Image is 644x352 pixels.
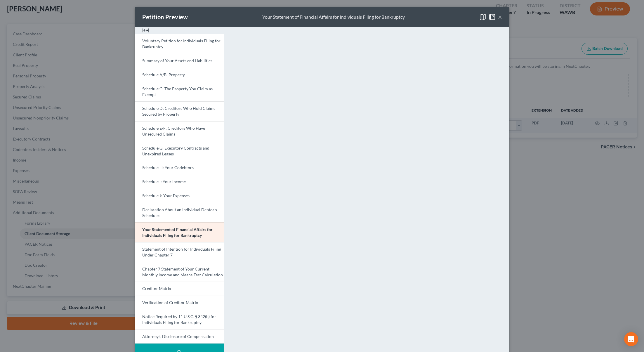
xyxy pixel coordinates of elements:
span: Verification of Creditor Matrix [142,300,198,305]
img: expand-e0f6d898513216a626fdd78e52531dac95497ffd26381d4c15ee2fc46db09dca.svg [142,27,149,34]
a: Voluntary Petition for Individuals Filing for Bankruptcy [135,34,224,54]
span: Schedule D: Creditors Who Hold Claims Secured by Property [142,106,215,117]
div: Open Intercom Messenger [624,332,638,346]
a: Schedule G: Executory Contracts and Unexpired Leases [135,141,224,161]
a: Schedule D: Creditors Who Hold Claims Secured by Property [135,101,224,121]
div: Petition Preview [142,13,188,21]
a: Schedule A/B: Property [135,68,224,82]
span: Schedule H: Your Codebtors [142,165,194,170]
div: Your Statement of Financial Affairs for Individuals Filing for Bankruptcy [262,14,405,20]
span: Chapter 7 Statement of Your Current Monthly Income and Means-Test Calculation [142,266,223,277]
a: Statement of Intention for Individuals Filing Under Chapter 7 [135,242,224,262]
span: Your Statement of Financial Affairs for Individuals Filing for Bankruptcy [142,227,213,238]
img: map-close-ec6dd18eec5d97a3e4237cf27bb9247ecfb19e6a7ca4853eab1adfd70aa1fa45.svg [479,13,486,20]
a: Attorney's Disclosure of Compensation [135,330,224,344]
span: Notice Required by 11 U.S.C. § 342(b) for Individuals Filing for Bankruptcy [142,314,216,325]
span: Attorney's Disclosure of Compensation [142,334,214,339]
a: Notice Required by 11 U.S.C. § 342(b) for Individuals Filing for Bankruptcy [135,310,224,330]
span: Schedule E/F: Creditors Who Have Unsecured Claims [142,126,205,136]
span: Schedule I: Your Income [142,179,186,184]
span: Schedule G: Executory Contracts and Unexpired Leases [142,145,209,156]
span: Creditor Matrix [142,286,171,291]
span: Declaration About an Individual Debtor's Schedules [142,207,217,218]
a: Schedule J: Your Expenses [135,189,224,203]
a: Schedule H: Your Codebtors [135,161,224,175]
img: help-close-5ba153eb36485ed6c1ea00a893f15db1cb9b99d6cae46e1a8edb6c62d00a1a76.svg [489,13,496,20]
a: Declaration About an Individual Debtor's Schedules [135,203,224,223]
a: Schedule C: The Property You Claim as Exempt [135,82,224,102]
span: Statement of Intention for Individuals Filing Under Chapter 7 [142,247,221,257]
span: Schedule A/B: Property [142,72,185,77]
a: Your Statement of Financial Affairs for Individuals Filing for Bankruptcy [135,222,224,242]
span: Voluntary Petition for Individuals Filing for Bankruptcy [142,38,221,49]
a: Verification of Creditor Matrix [135,296,224,310]
a: Schedule E/F: Creditors Who Have Unsecured Claims [135,121,224,141]
a: Creditor Matrix [135,282,224,296]
a: Chapter 7 Statement of Your Current Monthly Income and Means-Test Calculation [135,262,224,282]
button: × [498,13,502,20]
a: Summary of Your Assets and Liabilities [135,54,224,68]
span: Schedule J: Your Expenses [142,193,190,198]
span: Summary of Your Assets and Liabilities [142,58,212,63]
a: Schedule I: Your Income [135,175,224,189]
iframe: <object ng-attr-data='[URL][DOMAIN_NAME]' type='application/pdf' width='100%' height='975px'></ob... [235,32,504,316]
span: Schedule C: The Property You Claim as Exempt [142,86,213,97]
